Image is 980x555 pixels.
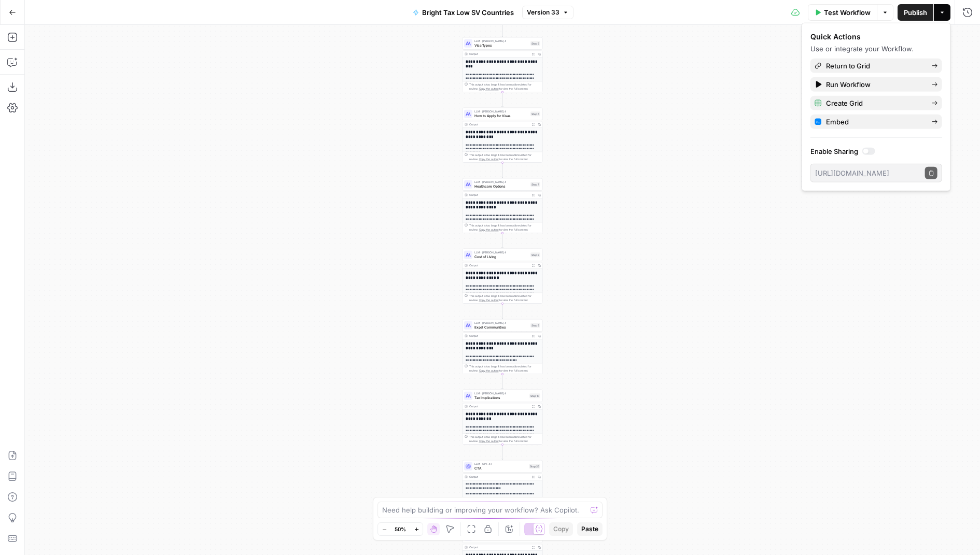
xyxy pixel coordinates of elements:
span: LLM · [PERSON_NAME] 4 [474,180,528,184]
span: Tax Implications [474,395,527,400]
span: Return to Grid [826,61,923,71]
div: Output [469,263,528,267]
div: Output [469,334,528,338]
span: Version 33 [527,8,559,17]
button: Copy [549,522,573,536]
g: Edge from step_9 to step_10 [502,374,503,389]
span: LLM · GPT-4.1 [474,462,527,466]
span: Paste [581,524,598,534]
span: Copy the output [479,228,499,231]
div: Output [469,52,528,56]
span: CTA [474,465,527,471]
span: 50% [395,525,406,533]
span: LLM · [PERSON_NAME] 4 [474,250,528,254]
span: Create Grid [826,98,923,108]
span: Publish [904,7,927,18]
div: Step 26 [529,464,540,468]
button: Bright Tax Low SV Countries [407,4,520,21]
span: Copy the output [479,369,499,372]
g: Edge from step_6 to step_7 [502,162,503,177]
div: Output [469,475,528,479]
div: Step 5 [530,41,540,46]
span: LLM · [PERSON_NAME] 4 [474,391,527,395]
div: Step 7 [530,182,540,187]
span: Bright Tax Low SV Countries [422,7,514,18]
span: Copy the output [479,158,499,161]
div: Step 10 [529,393,540,398]
span: Copy [553,524,569,534]
span: How to Apply for Visas [474,113,528,118]
span: Cost of Living [474,254,528,259]
div: This output is too large & has been abbreviated for review. to view the full content. [469,153,540,161]
span: Copy the output [479,298,499,302]
g: Edge from step_10 to step_26 [502,444,503,459]
span: Copy the output [479,439,499,443]
span: Test Workflow [824,7,871,18]
button: Test Workflow [808,4,877,21]
span: Copy the output [479,87,499,90]
div: This output is too large & has been abbreviated for review. to view the full content. [469,294,540,302]
div: This output is too large & has been abbreviated for review. to view the full content. [469,82,540,91]
g: Edge from step_7 to step_8 [502,233,503,248]
div: Output [469,193,528,197]
div: Output [469,122,528,126]
label: Enable Sharing [810,146,942,156]
span: LLM · [PERSON_NAME] 4 [474,39,528,43]
span: Use or integrate your Workflow. [810,45,914,53]
span: Embed [826,117,923,127]
g: Edge from step_8 to step_9 [502,303,503,318]
span: Visa Types [474,42,528,48]
div: Step 9 [530,323,540,328]
div: This output is too large & has been abbreviated for review. to view the full content. [469,435,540,443]
div: Output [469,404,528,408]
span: Expat Communities [474,324,528,330]
div: Quick Actions [810,32,942,42]
span: LLM · [PERSON_NAME] 4 [474,321,528,325]
span: LLM · [PERSON_NAME] 4 [474,109,528,113]
g: Edge from step_4 to step_5 [502,21,503,36]
button: Publish [898,4,933,21]
div: Output [469,545,528,549]
span: Healthcare Options [474,183,528,189]
div: Step 8 [530,252,540,257]
div: This output is too large & has been abbreviated for review. to view the full content. [469,364,540,373]
div: This output is too large & has been abbreviated for review. to view the full content. [469,223,540,232]
span: Run Workflow [826,79,923,90]
div: Step 6 [530,111,540,116]
button: Paste [577,522,603,536]
g: Edge from step_5 to step_6 [502,92,503,107]
button: Version 33 [522,6,573,19]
